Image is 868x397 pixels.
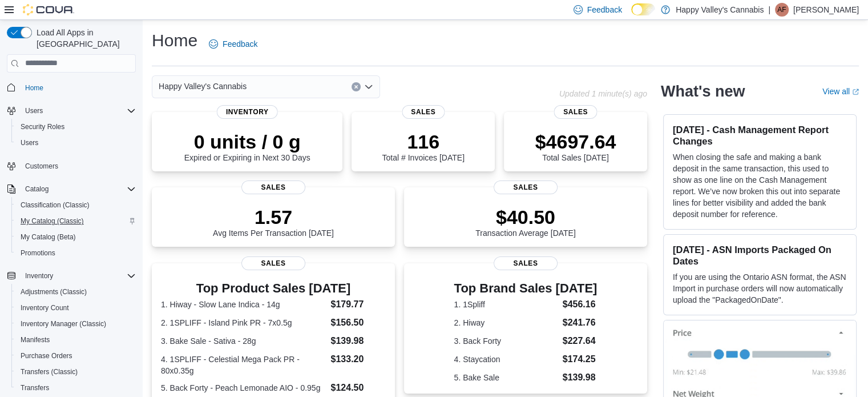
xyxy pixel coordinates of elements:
[21,159,63,173] a: Customers
[587,4,622,15] span: Feedback
[454,335,558,347] dt: 3. Back Forty
[16,230,136,244] span: My Catalog (Beta)
[777,3,786,17] span: AF
[21,104,47,118] button: Users
[217,105,278,119] span: Inventory
[223,38,257,50] span: Feedback
[152,29,197,52] h1: Home
[16,381,54,395] a: Transfers
[159,79,247,93] span: Happy Valley's Cannabis
[16,365,136,379] span: Transfers (Classic)
[16,136,43,150] a: Users
[11,300,140,316] button: Inventory Count
[21,248,55,258] span: Promotions
[673,151,847,220] p: When closing the safe and making a bank deposit in the same transaction, this used to show as one...
[768,3,770,17] p: |
[793,3,859,17] p: [PERSON_NAME]
[822,87,859,96] a: View allExternal link
[184,130,310,162] div: Expired or Expiring in Next 30 Days
[16,349,77,363] a: Purchase Orders
[2,268,140,284] button: Inventory
[330,298,385,311] dd: $179.77
[21,319,106,328] span: Inventory Manager (Classic)
[475,206,576,238] div: Transaction Average [DATE]
[21,232,76,242] span: My Catalog (Beta)
[16,120,69,134] a: Security Roles
[631,15,632,16] span: Dark Mode
[382,130,464,153] p: 116
[11,364,140,380] button: Transfers (Classic)
[25,106,43,115] span: Users
[21,367,78,376] span: Transfers (Classic)
[16,214,88,228] a: My Catalog (Classic)
[330,316,385,330] dd: $156.50
[2,181,140,197] button: Catalog
[11,119,140,135] button: Security Roles
[661,82,745,101] h2: What's new
[563,298,597,311] dd: $456.16
[161,317,326,328] dt: 2. 1SPLIFF - Island Pink PR - 7x0.5g
[454,372,558,383] dt: 5. Bake Sale
[25,185,49,194] span: Catalog
[475,206,576,228] p: $40.50
[631,3,655,15] input: Dark Mode
[21,200,90,210] span: Classification (Classic)
[16,230,80,244] a: My Catalog (Beta)
[16,317,111,331] a: Inventory Manager (Classic)
[23,4,74,15] img: Cova
[16,246,60,260] a: Promotions
[330,334,385,348] dd: $139.98
[11,284,140,300] button: Adjustments (Classic)
[775,3,789,17] div: Amanda Finnbogason
[2,79,140,96] button: Home
[11,316,140,332] button: Inventory Manager (Classic)
[330,352,385,366] dd: $133.20
[21,122,64,131] span: Security Roles
[554,105,597,119] span: Sales
[161,382,326,394] dt: 5. Back Forty - Peach Lemonade AIO - 0.95g
[16,246,136,260] span: Promotions
[673,271,847,306] p: If you are using the Ontario ASN format, the ASN Import in purchase orders will now automatically...
[161,299,326,310] dt: 1. Hiway - Slow Lane Indica - 14g
[2,103,140,119] button: Users
[494,256,558,270] span: Sales
[213,206,334,238] div: Avg Items Per Transaction [DATE]
[241,181,305,194] span: Sales
[184,130,310,153] p: 0 units / 0 g
[16,301,136,315] span: Inventory Count
[16,285,136,299] span: Adjustments (Classic)
[21,182,53,196] button: Catalog
[11,197,140,213] button: Classification (Classic)
[16,136,136,150] span: Users
[161,354,326,376] dt: 4. 1SPLIFF - Celestial Mega Pack PR - 80x0.35g
[16,349,136,363] span: Purchase Orders
[494,181,558,194] span: Sales
[352,82,361,91] button: Clear input
[454,299,558,310] dt: 1. 1Spliff
[676,3,764,17] p: Happy Valley's Cannabis
[11,332,140,348] button: Manifests
[11,380,140,396] button: Transfers
[330,381,385,395] dd: $124.50
[16,333,54,347] a: Manifests
[161,282,386,295] h3: Top Product Sales [DATE]
[16,120,136,134] span: Security Roles
[16,198,136,212] span: Classification (Classic)
[16,214,136,228] span: My Catalog (Classic)
[11,135,140,151] button: Users
[673,124,847,147] h3: [DATE] - Cash Management Report Changes
[535,130,616,162] div: Total Sales [DATE]
[21,269,58,283] button: Inventory
[16,317,136,331] span: Inventory Manager (Classic)
[21,335,50,344] span: Manifests
[213,206,334,228] p: 1.57
[852,89,859,95] svg: External link
[563,371,597,384] dd: $139.98
[25,271,53,280] span: Inventory
[559,89,647,98] p: Updated 1 minute(s) ago
[16,301,74,315] a: Inventory Count
[402,105,445,119] span: Sales
[454,354,558,365] dt: 4. Staycation
[21,383,49,392] span: Transfers
[454,317,558,328] dt: 2. Hiway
